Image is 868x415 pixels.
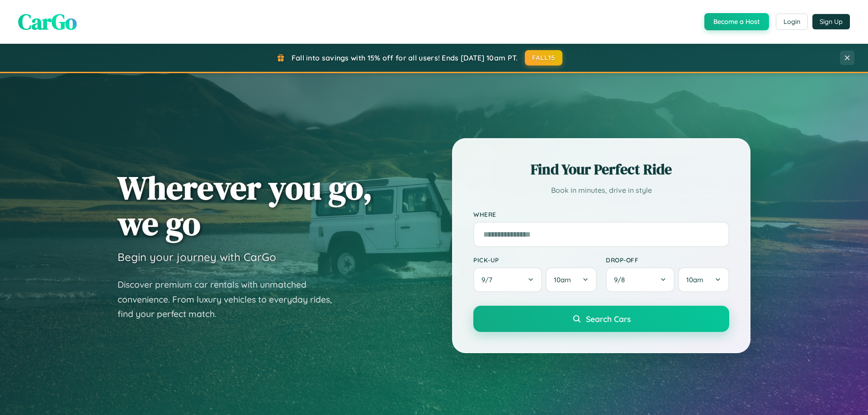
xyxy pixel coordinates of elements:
[704,13,769,30] button: Become a Host
[118,250,276,264] h3: Begin your journey with CarGo
[118,277,344,322] p: Discover premium car rentals with unmatched convenience. From luxury vehicles to everyday rides, ...
[678,267,729,292] button: 10am
[473,256,597,264] label: Pick-up
[481,275,497,284] span: 9 / 7
[812,14,850,29] button: Sign Up
[292,53,518,62] span: Fall into savings with 15% off for all users! Ends [DATE] 10am PT.
[473,306,729,332] button: Search Cars
[473,267,542,292] button: 9/7
[554,275,571,284] span: 10am
[686,275,703,284] span: 10am
[776,14,808,30] button: Login
[586,314,631,324] span: Search Cars
[606,256,729,264] label: Drop-off
[525,50,563,65] button: FALL15
[18,7,77,37] span: CarGo
[473,210,729,218] label: Where
[118,170,373,241] h1: Wherever you go, we go
[473,184,729,197] p: Book in minutes, drive in style
[546,267,597,292] button: 10am
[473,159,729,179] h2: Find Your Perfect Ride
[614,275,629,284] span: 9 / 8
[606,267,675,292] button: 9/8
